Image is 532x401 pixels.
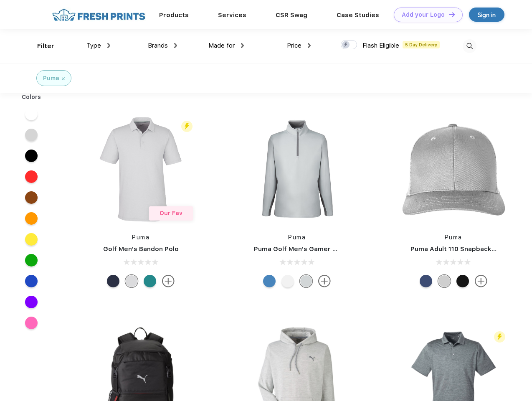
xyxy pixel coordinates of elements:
[362,42,399,49] span: Flash Eligible
[287,42,301,49] span: Price
[43,74,59,83] div: Puma
[276,11,307,19] a: CSR Swag
[86,42,101,49] span: Type
[50,8,148,22] img: fo%20logo%202.webp
[403,41,440,48] span: 5 Day Delivery
[208,42,235,49] span: Made for
[162,275,175,287] img: more.svg
[62,77,65,80] img: filter_cancel.svg
[103,245,179,253] a: Golf Men's Bandon Polo
[263,275,276,287] div: Bright Cobalt
[445,234,462,241] a: Puma
[398,114,509,225] img: func=resize&h=266
[107,43,110,48] img: dropdown.png
[494,331,505,343] img: flash_active_toggle.svg
[420,275,432,287] div: Peacoat Qut Shd
[159,11,189,19] a: Products
[37,41,54,51] div: Filter
[288,234,306,241] a: Puma
[254,245,386,253] a: Puma Golf Men's Gamer Golf Quarter-Zip
[241,114,352,225] img: func=resize&h=266
[15,93,48,102] div: Colors
[438,275,451,287] div: Quarry Brt Whit
[148,42,168,49] span: Brands
[449,12,455,17] img: DT
[281,275,294,287] div: Bright White
[85,114,196,225] img: func=resize&h=266
[160,210,182,216] span: Our Fav
[308,43,311,48] img: dropdown.png
[174,43,177,48] img: dropdown.png
[456,275,469,287] div: Pma Blk with Pma Blk
[478,10,496,20] div: Sign in
[125,275,138,287] div: High Rise
[144,275,156,287] div: Green Lagoon
[218,11,246,19] a: Services
[107,275,119,287] div: Navy Blazer
[318,275,331,287] img: more.svg
[300,275,312,287] div: High Rise
[181,121,193,132] img: flash_active_toggle.svg
[469,8,504,22] a: Sign in
[241,43,244,48] img: dropdown.png
[402,11,445,18] div: Add your Logo
[463,39,476,53] img: desktop_search.svg
[132,234,149,241] a: Puma
[475,275,487,287] img: more.svg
